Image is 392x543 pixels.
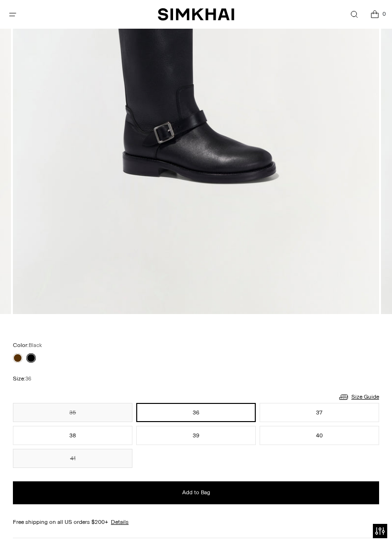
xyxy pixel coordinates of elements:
[13,449,132,468] button: 41
[25,376,31,382] span: 36
[136,403,256,422] button: 36
[365,5,384,24] a: Open cart modal
[13,426,132,445] button: 38
[136,426,256,445] button: 39
[380,10,388,18] span: 0
[111,518,129,526] a: Details
[13,481,379,504] button: Add to Bag
[260,426,379,445] button: 40
[260,403,379,422] button: 37
[29,342,42,348] span: Black
[13,518,379,526] div: Free shipping on all US orders $200+
[8,507,96,535] iframe: Sign Up via Text for Offers
[3,5,22,24] button: Open menu modal
[13,403,132,422] button: 35
[158,8,234,22] a: SIMKHAI
[344,5,364,24] a: Open search modal
[338,391,379,403] a: Size Guide
[13,374,31,383] label: Size:
[182,489,210,497] span: Add to Bag
[13,341,42,350] label: Color:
